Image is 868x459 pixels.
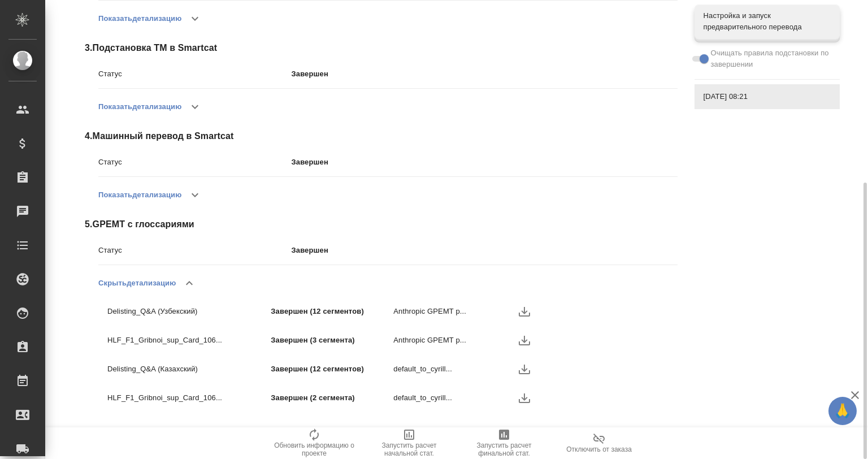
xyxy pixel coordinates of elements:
p: Завершен [292,68,678,80]
button: Обновить информацию о проекте [267,427,362,459]
p: Delisting_Q&A (Узбекский) [107,306,271,317]
button: Отключить от заказа [552,427,646,459]
button: Скачать логи [516,361,533,378]
button: Скачать логи [516,332,533,349]
span: Запустить расчет начальной стат. [368,441,450,457]
button: 🙏 [828,397,857,425]
p: Завершен (2 сегмента) [271,392,393,404]
p: Anthropic GPEMT р... [393,335,516,346]
span: 4 . Машинный перевод в Smartcat [85,129,678,143]
span: 🙏 [833,399,852,423]
button: Скачать логи [516,303,533,320]
p: HLF_F1_Gribnoi_sup_Card_106... [107,335,271,346]
span: [DATE] 08:21 [704,91,831,102]
p: HLF_F1_Gribnoi_sup_Card_106... [107,392,271,404]
button: Показатьдетализацию [98,5,181,32]
p: Завершен [292,157,678,168]
button: Запустить расчет начальной стат. [362,427,457,459]
span: Очищать правила подстановки по завершении [711,47,831,70]
p: Статус [98,68,292,80]
span: Обновить информацию о проекте [274,441,355,457]
div: Настройка и запуск предварительного перевода [695,5,840,38]
button: Скачать логи [516,389,533,406]
span: Запустить расчет финальной стат. [463,441,545,457]
p: Завершен (12 сегментов) [271,363,393,375]
p: Статус [98,245,292,256]
div: [DATE] 08:21 [695,84,840,109]
p: Завершен [292,245,678,256]
button: Запустить расчет финальной стат. [457,427,552,459]
button: Показатьдетализацию [98,181,181,209]
button: Скрытьдетализацию [98,270,176,297]
span: Отключить от заказа [566,445,632,453]
span: 3 . Подстановка ТМ в Smartcat [85,41,678,55]
p: default_to_cyrill... [393,392,516,404]
p: Anthropic GPEMT р... [393,306,516,317]
p: Delisting_Q&A (Казахский) [107,363,271,375]
span: 5 . GPEMT с глоссариями [85,218,678,231]
p: Статус [98,157,292,168]
p: Завершен (12 сегментов) [271,306,393,317]
p: default_to_cyrill... [393,363,516,375]
p: Завершен (3 сегмента) [271,335,393,346]
span: Настройка и запуск предварительного перевода [704,10,831,33]
button: Показатьдетализацию [98,93,181,120]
